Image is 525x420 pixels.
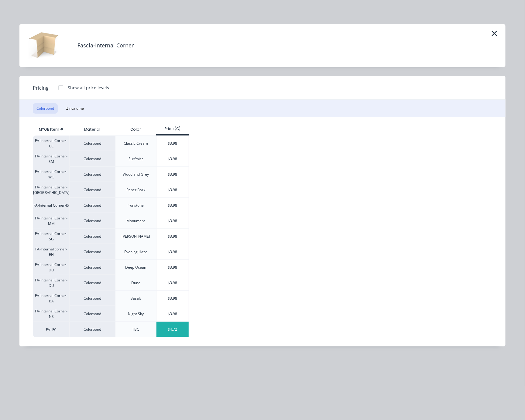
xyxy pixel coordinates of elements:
div: Color [125,122,146,137]
div: $3.98 [156,151,189,167]
div: Colorbond [70,322,115,337]
div: Woodland Grey [123,172,149,177]
div: Colorbond [70,151,115,167]
div: $4.72 [156,322,189,337]
div: FA-IFC [33,322,70,337]
div: Ironstone [128,203,144,208]
div: $3.98 [156,213,189,229]
div: Colorbond [70,136,115,151]
div: [PERSON_NAME] [122,234,150,239]
div: Basalt [130,296,141,301]
span: Pricing [33,84,49,91]
div: $3.98 [156,136,189,151]
div: FA-Internal Corner-DU [33,275,70,291]
div: FA-Internal Corner-IS [33,198,70,213]
div: FA-Internal Corner-NS [33,306,70,322]
div: Classic Cream [124,141,148,146]
div: FA-Internal Corner-DO [33,260,70,275]
div: FA-Internal Corner-MM [33,213,70,229]
div: $3.98 [156,167,189,182]
button: Colorbond [33,103,58,114]
div: Monument [126,218,145,224]
div: TBC [132,327,139,332]
div: $3.98 [156,291,189,306]
div: FA-Internal Corner-BA [33,291,70,306]
div: $3.98 [156,198,189,213]
h4: Fascia-Internal Corner [68,40,143,51]
div: FA-Internal Corner-CC [33,136,70,151]
img: Fascia-Internal Corner [29,30,59,61]
div: Paper Bark [126,187,145,193]
button: Zincalume [63,103,87,114]
div: MYOB Item # [33,123,70,136]
div: Colorbond [70,198,115,213]
div: FA-Internal Corner-[GEOGRAPHIC_DATA] [33,182,70,198]
div: Evening Haze [124,249,147,255]
div: Show all price levels [68,84,109,91]
div: Colorbond [70,260,115,275]
div: FA-Internal Corner-WG [33,167,70,182]
div: $3.98 [156,275,189,291]
div: $3.98 [156,306,189,322]
div: Colorbond [70,291,115,306]
div: FA-Internal Corner-SM [33,151,70,167]
div: Colorbond [70,182,115,198]
div: Dune [131,280,140,286]
div: $3.98 [156,182,189,198]
div: Night Sky [128,311,144,317]
div: Colorbond [70,213,115,229]
div: Colorbond [70,229,115,244]
div: Deep Ocean [125,265,146,270]
div: Material [70,123,115,136]
div: Surfmist [129,156,143,162]
div: FA-Internal corner-EH [33,244,70,260]
div: Colorbond [70,244,115,260]
div: Colorbond [70,306,115,322]
div: $3.98 [156,260,189,275]
div: Colorbond [70,167,115,182]
div: $3.98 [156,244,189,260]
div: FA-Internal Corner-SG [33,229,70,244]
div: Colorbond [70,275,115,291]
div: $3.98 [156,229,189,244]
div: Price (C) [156,126,189,132]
